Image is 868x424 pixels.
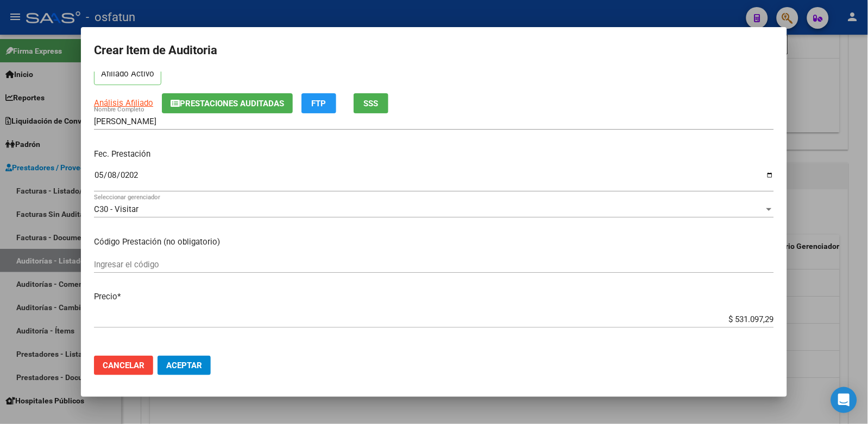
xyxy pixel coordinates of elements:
[103,361,144,370] span: Cancelar
[312,99,326,108] span: FTP
[162,93,293,113] button: Prestaciones Auditadas
[180,99,284,108] span: Prestaciones Auditadas
[301,93,336,113] button: FTP
[166,361,202,370] span: Aceptar
[94,236,774,248] p: Código Prestación (no obligatorio)
[94,98,153,108] span: Análisis Afiliado
[94,204,139,214] span: C30 - Visitar
[94,64,161,85] p: Afiliado Activo
[94,346,774,358] p: Cantidad
[831,387,857,413] div: Open Intercom Messenger
[94,356,153,375] button: Cancelar
[364,99,379,108] span: SSS
[94,291,774,303] p: Precio
[158,356,211,375] button: Aceptar
[94,148,774,160] p: Fec. Prestación
[94,40,774,61] h2: Crear Item de Auditoria
[354,93,388,113] button: SSS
